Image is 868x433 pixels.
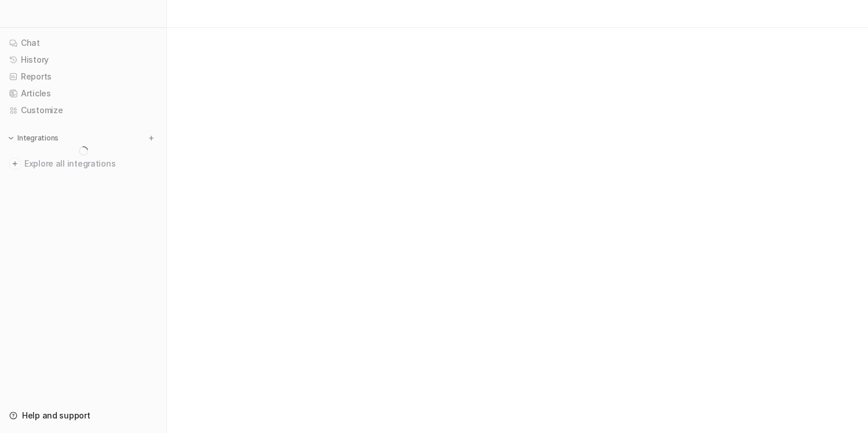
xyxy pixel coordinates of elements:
a: Articles [5,85,162,102]
p: Integrations [17,133,59,143]
a: History [5,52,162,68]
span: Explore all integrations [24,154,157,173]
a: Explore all integrations [5,156,162,172]
img: explore all integrations [9,158,21,169]
button: Integrations [5,132,62,144]
img: expand menu [7,134,15,142]
a: Help and support [5,407,162,424]
a: Chat [5,35,162,51]
a: Customize [5,102,162,118]
a: Reports [5,68,162,85]
img: menu_add.svg [147,134,155,142]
